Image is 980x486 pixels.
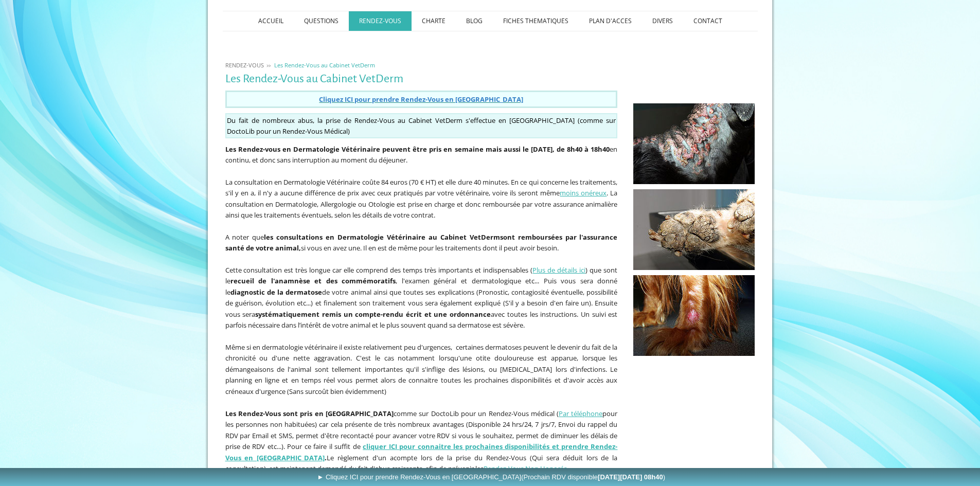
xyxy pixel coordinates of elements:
[317,473,665,481] span: ► Cliquez ICI pour prendre Rendez-Vous en [GEOGRAPHIC_DATA]
[225,409,298,418] b: Les Rendez-Vous sont
[349,11,412,31] a: RENDEZ-VOUS
[225,232,264,242] span: A noter que
[294,11,349,31] a: QUESTIONS
[301,243,559,253] span: si vous en avez une. Il en est de même pour les traitements dont il peut avoir besoin.
[300,409,394,418] b: pris en [GEOGRAPHIC_DATA]
[225,343,618,396] span: Même si en dermatologie vétérinaire il existe relativement peu d'urgences, certaines dermatoses p...
[227,116,603,125] span: Du fait de nombreux abus, la prise de Rendez-Vous au Cabinet VetDerm s'effectue en [GEOGRAPHIC_DA...
[319,94,523,104] a: Cliquez ICI pour prendre Rendez-Vous en [GEOGRAPHIC_DATA]
[225,409,618,452] span: comme sur DoctoLib pour un Rendez-Vous médical ( pour les personnes non habituées) car cela prése...
[225,442,618,462] strong: .
[484,464,567,473] a: Rendez-Vous Non Honorés
[225,409,618,474] span: Le règlement d'un acompte lors de la prise du Rendez-Vous (Qui sera déduit lors de la consultatio...
[264,232,500,242] b: les consultations en Dermatologie Vétérinaire au Cabinet VetDerm
[225,265,618,330] span: Cette consultation est très longue car elle comprend des temps très importants et indispensables ...
[456,11,493,31] a: BLOG
[225,145,610,154] strong: Les Rendez-vous en Dermatologie Vétérinaire peuvent être pris en semaine mais aussi le [DATE], de...
[225,61,264,69] span: RENDEZ-VOUS
[230,287,323,297] strong: diagnostic de la dermatose
[272,61,378,69] a: Les Rendez-Vous au Cabinet VetDerm
[223,61,266,69] a: RENDEZ-VOUS
[230,276,396,285] strong: recueil de l'anamnèse et des commémoratifs
[598,473,663,481] b: [DATE][DATE] 08h40
[255,310,491,319] strong: systématiquement remis un compte-rendu écrit et une ordonnance
[259,188,560,197] span: l n'y a aucune différence de prix avec ceux pratiqués par votre vétérinaire, voire ils seront même
[225,145,618,165] span: en continu, et donc sans interruption au moment du déjeuner.
[225,177,515,187] span: La consultation en Dermatologie Vétérinaire coûte 84 euros (70 € HT) et elle dure 40 minutes. E
[560,188,607,197] a: moins onéreux
[579,11,642,31] a: PLAN D'ACCES
[225,73,618,85] h1: Les Rendez-Vous au Cabinet VetDerm
[532,265,585,275] a: Plus de détails ici
[225,188,618,220] span: . La consultation en Dermatologie, Allergologie ou Otologie est prise en charge et donc remboursé...
[683,11,733,31] a: CONTACT
[412,11,456,31] a: CHARTE
[642,11,683,31] a: DIVERS
[225,442,618,462] a: cliquer ICI pour connaitre les prochaines disponibilités et prendre Rendez-Vous en [GEOGRAPHIC_DATA]
[559,409,602,418] a: Par téléphone
[493,11,579,31] a: FICHES THEMATIQUES
[521,473,665,481] span: (Prochain RDV disponible )
[274,61,375,69] span: Les Rendez-Vous au Cabinet VetDerm
[248,11,294,31] a: ACCUEIL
